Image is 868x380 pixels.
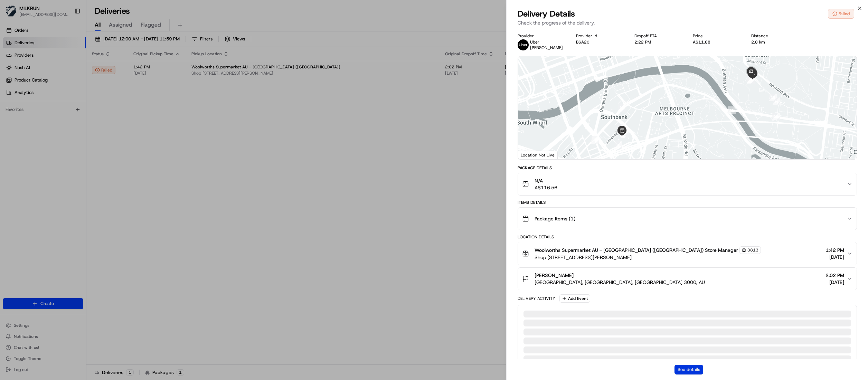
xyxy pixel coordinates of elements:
[576,39,589,45] button: B6A20
[825,247,844,254] span: 1:42 PM
[751,39,799,45] div: 2.8 km
[751,33,799,39] div: Distance
[634,33,682,39] div: Dropoff ETA
[535,254,761,261] span: Shop [STREET_ADDRESS][PERSON_NAME]
[535,279,705,286] span: [GEOGRAPHIC_DATA], [GEOGRAPHIC_DATA], [GEOGRAPHIC_DATA] 3000, AU
[530,45,563,50] span: [PERSON_NAME]
[769,94,777,101] div: 18
[634,39,682,45] div: 2:22 PM
[693,39,740,45] div: A$11.88
[773,97,780,105] div: 17
[530,39,539,45] span: Uber
[825,254,844,260] span: [DATE]
[535,247,738,254] span: Woolworths Supermarket AU - [GEOGRAPHIC_DATA] ([GEOGRAPHIC_DATA]) Store Manager
[576,33,623,39] div: Provider Id
[518,242,857,265] button: Woolworths Supermarket AU - [GEOGRAPHIC_DATA] ([GEOGRAPHIC_DATA]) Store Manager3813Shop [STREET_A...
[825,272,844,279] span: 2:02 PM
[828,9,854,19] button: Failed
[518,208,857,230] button: Package Items (1)
[728,106,736,114] div: 15
[825,279,844,286] span: [DATE]
[591,136,599,144] div: 3
[518,39,529,50] img: uber-new-logo.jpeg
[518,19,857,26] p: Check the progress of the delivery.
[518,268,857,290] button: [PERSON_NAME][GEOGRAPHIC_DATA], [GEOGRAPHIC_DATA], [GEOGRAPHIC_DATA] 3000, AU2:02 PM[DATE]
[674,365,703,374] button: See details
[772,113,780,120] div: 16
[747,247,758,253] span: 3813
[618,104,625,112] div: 14
[518,296,555,301] div: Delivery Activity
[535,272,574,279] span: [PERSON_NAME]
[535,177,557,184] span: N/A
[518,173,857,195] button: N/AA$116.56
[518,200,857,205] div: Items Details
[518,151,558,159] div: Location Not Live
[535,215,575,222] span: Package Items ( 1 )
[617,124,625,132] div: 13
[693,33,740,39] div: Price
[615,141,622,149] div: 4
[535,184,557,191] span: A$116.56
[518,234,857,240] div: Location Details
[559,294,590,303] button: Add Event
[518,165,857,171] div: Package Details
[518,8,575,19] span: Delivery Details
[518,33,565,39] div: Provider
